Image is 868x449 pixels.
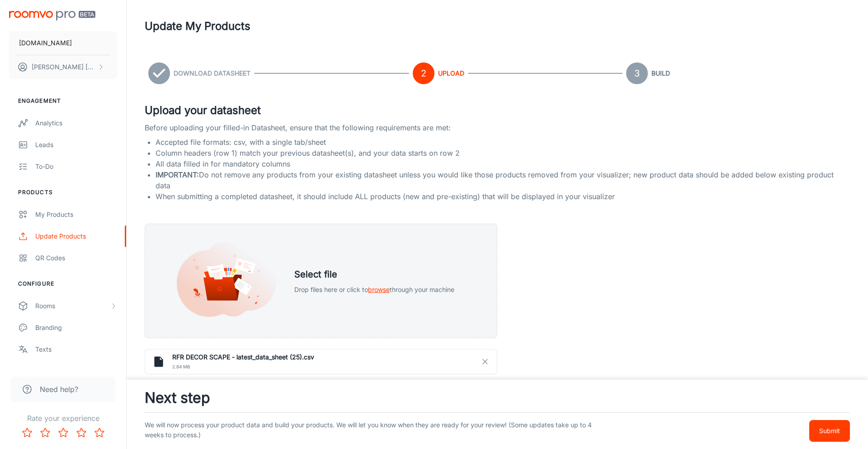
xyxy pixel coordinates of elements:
[156,158,854,169] li: All data filled in for mandatory columns
[172,352,490,362] h6: RFR DECOR SCAPE - latest_data_sheet (25).csv
[35,118,117,128] div: Analytics
[35,231,117,241] div: Update Products
[156,137,854,148] li: Accepted file formats: csv, with a single tab/sheet
[634,68,640,79] text: 3
[18,424,36,442] button: Rate 1 star
[145,224,497,338] div: Select fileDrop files here or click tobrowsethrough your machine
[438,68,464,78] h6: Upload
[174,68,250,78] h6: Download Datasheet
[35,210,117,220] div: My Products
[9,55,117,79] button: [PERSON_NAME] [PERSON_NAME]
[145,122,850,133] p: Before uploading your filled-in Datasheet, ensure that the following requirements are met:
[156,170,199,179] span: IMPORTANT:
[40,384,78,395] span: Need help?
[145,420,603,442] p: We will now process your product data and build your products. We will let you know when they are...
[19,38,72,48] p: [DOMAIN_NAME]
[145,387,850,409] h3: Next step
[9,31,117,55] button: [DOMAIN_NAME]
[145,18,250,34] h1: Update My Products
[156,148,854,158] li: Column headers (row 1) match your previous datasheet(s), and your data starts on row 2
[294,285,454,295] p: Drop files here or click to through your machine
[9,11,95,20] img: Roomvo PRO Beta
[90,424,108,442] button: Rate 5 star
[819,426,840,436] p: Submit
[294,267,454,281] h5: Select file
[35,344,117,354] div: Texts
[32,62,95,72] p: [PERSON_NAME] [PERSON_NAME]
[421,68,426,79] text: 2
[35,162,117,172] div: To-do
[72,424,90,442] button: Rate 4 star
[35,323,117,333] div: Branding
[54,424,72,442] button: Rate 3 star
[145,102,850,119] h4: Upload your datasheet
[368,286,390,293] span: browse
[172,362,490,371] span: 2.84 MB
[36,424,54,442] button: Rate 2 star
[35,253,117,263] div: QR Codes
[651,68,670,78] h6: Build
[809,420,850,442] button: Submit
[156,169,854,191] li: Do not remove any products from your existing datasheet unless you would like those products remo...
[156,191,854,202] li: When submitting a completed datasheet, it should include ALL products (new and pre-existing) that...
[35,301,110,311] div: Rooms
[35,140,117,150] div: Leads
[7,413,119,424] p: Rate your experience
